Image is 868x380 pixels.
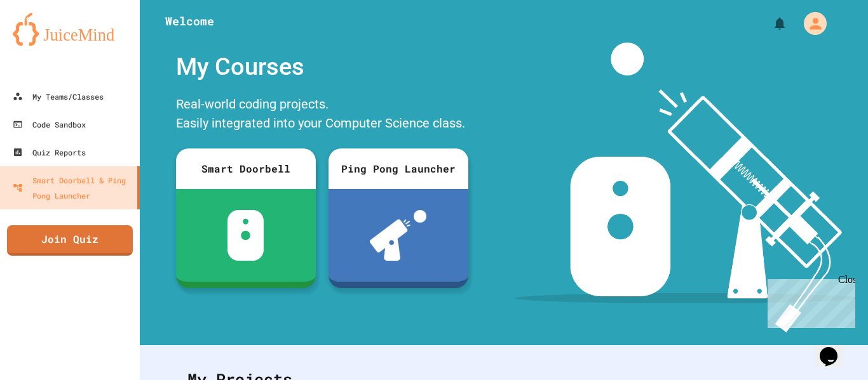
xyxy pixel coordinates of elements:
div: Quiz Reports [13,145,86,160]
img: banner-image-my-projects.png [515,43,856,332]
img: ppl-with-ball.png [370,210,426,261]
div: Smart Doorbell & Ping Pong Launcher [13,173,132,203]
div: Ping Pong Launcher [329,148,468,189]
iframe: chat widget [815,329,855,367]
img: sdb-white.svg [227,210,264,261]
div: My Courses [170,43,475,91]
div: Smart Doorbell [176,148,316,189]
div: My Account [790,9,830,38]
div: Chat with us now!Close [5,5,88,81]
div: Real-world coding projects. Easily integrated into your Computer Science class. [170,91,475,139]
img: logo-orange.svg [13,13,127,46]
iframe: chat widget [763,274,855,328]
div: Code Sandbox [13,117,86,132]
a: Join Quiz [7,225,133,256]
div: My Teams/Classes [13,89,104,104]
div: My Notifications [749,13,790,34]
